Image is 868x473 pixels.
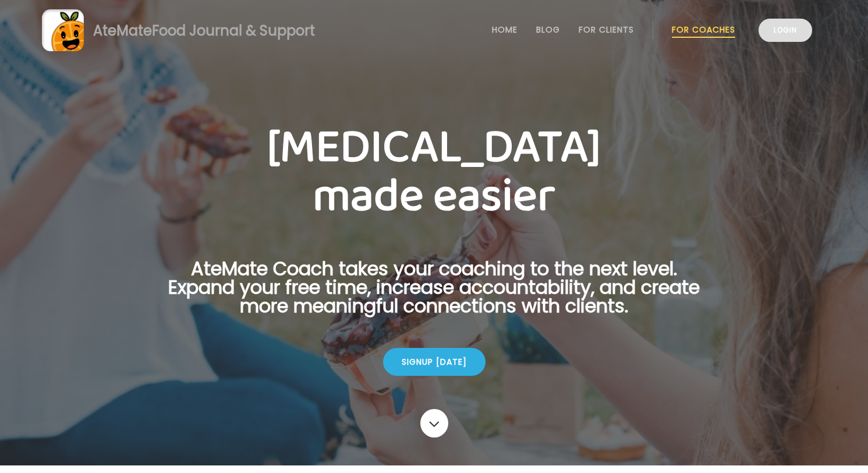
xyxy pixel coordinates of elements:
[150,123,718,221] h1: [MEDICAL_DATA] made easier
[492,25,518,34] a: Home
[152,21,315,40] span: Food Journal & Support
[579,25,634,34] a: For Clients
[150,259,718,329] p: AteMate Coach takes your coaching to the next level. Expand your free time, increase accountabili...
[42,9,826,51] a: AteMateFood Journal & Support
[84,20,315,41] div: AteMate
[759,19,812,42] a: Login
[383,348,486,376] div: Signup [DATE]
[536,25,560,34] a: Blog
[672,25,735,34] a: For Coaches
